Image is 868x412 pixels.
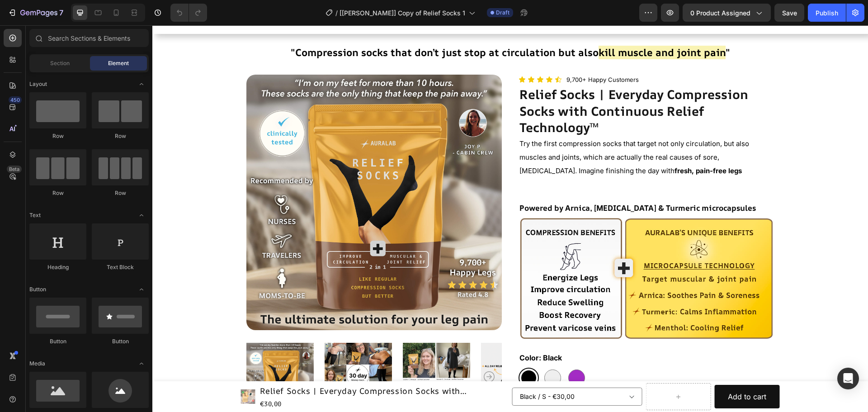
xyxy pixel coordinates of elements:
[367,177,604,188] strong: Powered by Arnica, [MEDICAL_DATA] & Turmeric microcapsules
[29,80,47,88] span: Layout
[366,191,622,315] img: gempages_580651343086092808-2a804834-cc05-4aaa-ace3-c245ffdd28cb.jpg
[414,50,486,59] p: 9,700+ Happy Customers
[59,7,63,18] p: 7
[7,166,22,173] div: Beta
[29,285,46,294] span: Button
[29,29,149,47] input: Search Sections & Elements
[101,346,112,357] button: Carousel Back Arrow
[690,8,750,18] span: 0 product assigned
[29,337,86,346] div: Button
[808,4,846,22] button: Publish
[366,60,622,111] h1: Relief Socks | Everyday Compression Socks with Continuous Relief Technology™
[683,4,771,22] button: 0 product assigned
[562,360,627,384] button: Add to cart
[138,20,446,34] strong: "Compression socks that don’t just stop at circulation but also
[522,141,590,150] strong: fresh, pain-free legs
[134,208,149,223] span: Toggle open
[4,4,67,22] button: 7
[50,59,70,67] span: Section
[29,132,86,140] div: Row
[335,8,338,18] span: /
[340,8,465,18] span: [[PERSON_NAME]] Copy of Relief Socks 1
[9,96,22,104] div: 450
[446,20,573,34] strong: kill muscle and joint pain
[92,189,149,197] div: Row
[29,189,86,197] div: Row
[816,8,838,18] div: Publish
[29,263,86,271] div: Heading
[782,9,797,17] span: Save
[576,365,614,378] div: Add to cart
[108,59,129,67] span: Element
[134,77,149,91] span: Toggle open
[367,114,597,150] span: Try the first compression socks that target not only circulation, but also muscles and joints, wh...
[573,20,578,34] strong: "
[774,4,804,22] button: Save
[92,263,149,271] div: Text Block
[170,4,207,22] div: Undo/Redo
[331,346,342,357] button: Carousel Next Arrow
[29,360,45,368] span: Media
[92,337,149,346] div: Button
[134,356,149,371] span: Toggle open
[496,9,509,17] span: Draft
[134,282,149,297] span: Toggle open
[366,326,410,339] legend: Color: Black
[837,368,859,389] div: Open Intercom Messenger
[29,211,41,219] span: Text
[152,25,868,412] iframe: Design area
[92,132,149,140] div: Row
